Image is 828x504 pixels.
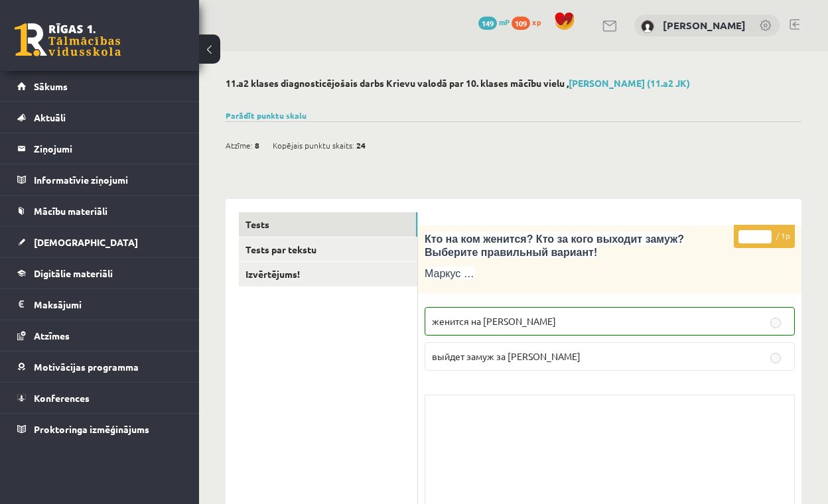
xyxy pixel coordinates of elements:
span: Mācību materiāli [34,205,107,217]
a: Atzīmes [17,320,182,351]
legend: Ziņojumi [34,133,182,164]
input: женится на [PERSON_NAME] [770,318,781,328]
a: Konferences [17,383,182,413]
legend: Informatīvie ziņojumi [34,164,182,195]
a: Tests [239,212,417,237]
a: 109 xp [512,17,547,27]
span: Aktuāli [34,111,66,123]
a: Maksājumi [17,289,182,320]
a: Parādīt punktu skalu [226,110,307,121]
a: Mācību materiāli [17,196,182,226]
span: 149 [478,17,497,30]
a: Izvērtējums! [239,262,417,286]
a: Motivācijas programma [17,351,182,382]
a: Aktuāli [17,102,182,133]
p: / 1p [734,225,795,248]
span: xp [532,17,541,27]
input: выйдет замуж за [PERSON_NAME] [770,353,781,363]
a: Proktoringa izmēģinājums [17,414,182,444]
span: Sākums [34,80,68,92]
span: 24 [356,135,366,155]
h2: 11.a2 klases diagnosticējošais darbs Krievu valodā par 10. klases mācību vielu , [226,78,801,89]
span: Маркус … [425,268,474,279]
span: Digitālie materiāli [34,267,113,279]
span: выйдет замуж за [PERSON_NAME] [432,350,581,362]
span: mP [499,17,510,27]
span: Motivācijas programma [34,361,139,373]
img: Rūdolfs Linavskis [641,20,654,33]
span: Konferences [34,392,90,404]
a: [PERSON_NAME] [663,19,746,32]
a: Informatīvie ziņojumi [17,164,182,195]
a: Sākums [17,71,182,101]
a: Tests par tekstu [239,237,417,262]
span: Atzīmes [34,330,70,342]
a: 149 mP [478,17,510,27]
span: 8 [255,135,259,155]
span: [DEMOGRAPHIC_DATA] [34,236,138,248]
span: Кто на ком женится? Кто за кого выходит замуж? Выберите правильный вариант! [425,233,684,259]
legend: Maksājumi [34,289,182,320]
a: Ziņojumi [17,133,182,164]
span: 109 [512,17,530,30]
a: Rīgas 1. Tālmācības vidusskola [15,23,121,56]
span: Proktoringa izmēģinājums [34,423,149,435]
a: Digitālie materiāli [17,258,182,288]
span: женится на [PERSON_NAME] [432,315,556,327]
span: Atzīme: [226,135,253,155]
a: [PERSON_NAME] (11.a2 JK) [569,77,690,89]
a: [DEMOGRAPHIC_DATA] [17,227,182,257]
span: Kopējais punktu skaits: [273,135,354,155]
